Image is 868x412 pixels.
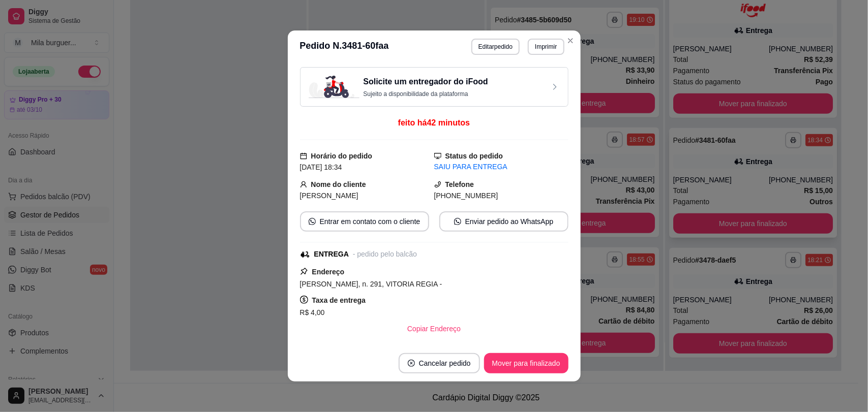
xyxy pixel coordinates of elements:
strong: Taxa de entrega [312,296,366,304]
strong: Horário do pedido [311,152,373,160]
span: dollar [300,296,308,304]
button: Close [562,33,579,49]
span: [PERSON_NAME] [300,192,358,200]
span: close-circle [408,360,415,367]
strong: Telefone [445,180,474,188]
strong: Endereço [312,268,345,276]
span: R$ 4,00 [300,308,325,316]
strong: Nome do cliente [311,180,366,188]
button: Copiar Endereço [399,319,469,339]
strong: Status do pedido [445,152,503,160]
button: whats-appEnviar pedido ao WhatsApp [439,211,568,232]
span: whats-app [454,218,461,225]
span: [PHONE_NUMBER] [434,192,498,200]
span: [PERSON_NAME], n. 291, VITORIA REGIA - [300,280,442,288]
span: whats-app [309,218,316,225]
span: phone [434,181,441,188]
div: SAIU PARA ENTREGA [434,162,568,172]
span: calendar [300,152,307,160]
h3: Pedido N. 3481-60faa [300,39,389,55]
div: - pedido pelo balcão [353,249,417,260]
h3: Solicite um entregador do iFood [364,76,488,88]
button: close-circleCancelar pedido [399,353,480,373]
span: user [300,181,307,188]
button: Editarpedido [471,39,520,55]
span: desktop [434,152,441,160]
button: Mover para finalizado [484,353,568,373]
button: whats-appEntrar em contato com o cliente [300,211,429,232]
span: feito há 42 minutos [398,118,470,127]
p: Sujeito a disponibilidade da plataforma [364,90,488,98]
div: ENTREGA [314,249,349,260]
img: delivery-image [309,76,360,98]
button: Imprimir [528,39,564,55]
span: pushpin [300,267,308,275]
span: [DATE] 18:34 [300,163,342,171]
